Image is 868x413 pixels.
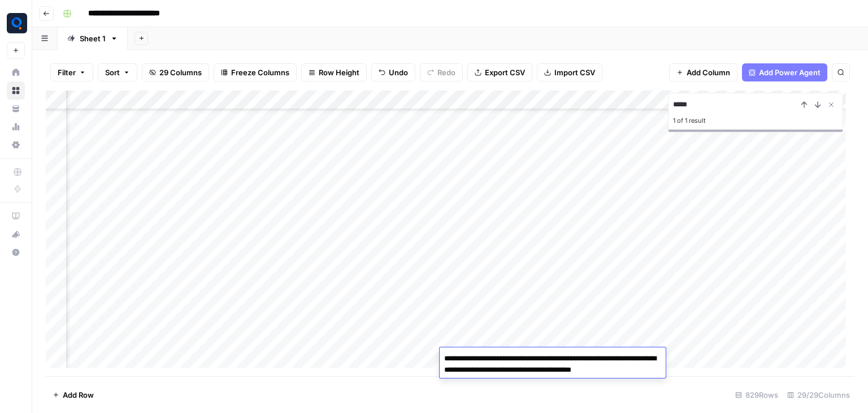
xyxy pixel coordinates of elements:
button: Help + Support [7,243,25,261]
span: Sort [105,67,120,78]
span: Filter [58,67,76,78]
span: Add Column [687,67,730,78]
button: Previous Result [797,98,811,111]
span: Add Power Agent [759,67,821,78]
span: 29 Columns [159,67,202,78]
div: 829 Rows [731,386,783,404]
span: Freeze Columns [231,67,289,78]
button: Filter [50,63,93,81]
button: Row Height [301,63,367,81]
button: Add Row [46,386,101,404]
img: Qubit - SEO Logo [7,13,27,33]
button: Redo [420,63,463,81]
button: 29 Columns [142,63,209,81]
button: Workspace: Qubit - SEO [7,9,25,37]
button: Export CSV [467,63,532,81]
div: Sheet 1 [80,33,106,44]
button: Next Result [811,98,824,111]
div: What's new? [7,226,24,243]
span: Export CSV [485,67,525,78]
a: Sheet 1 [58,27,128,50]
a: Home [7,63,25,81]
button: Close Search [824,98,838,111]
a: AirOps Academy [7,207,25,225]
button: What's new? [7,225,25,243]
button: Sort [98,63,137,81]
span: Row Height [319,67,359,78]
div: 29/29 Columns [783,386,854,404]
button: Freeze Columns [214,63,297,81]
button: Undo [371,63,415,81]
a: Browse [7,81,25,100]
span: Add Row [63,389,94,401]
button: Add Column [669,63,737,81]
span: Undo [389,67,408,78]
a: Usage [7,118,25,136]
div: 1 of 1 result [673,114,838,127]
span: Import CSV [554,67,595,78]
a: Your Data [7,100,25,118]
button: Import CSV [537,63,602,81]
button: Add Power Agent [742,63,827,81]
a: Settings [7,136,25,154]
span: Redo [437,67,455,78]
